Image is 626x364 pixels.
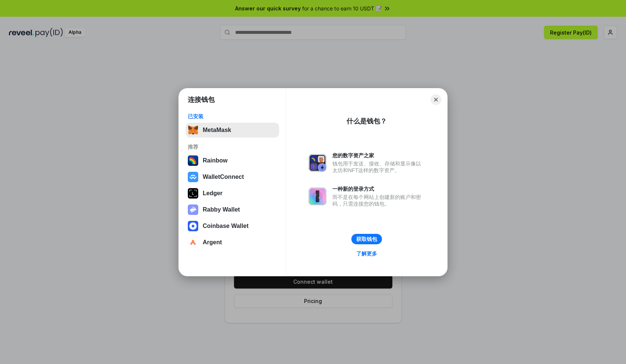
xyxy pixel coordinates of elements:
[203,190,222,197] div: Ledger
[332,160,425,174] div: 钱包用于发送、接收、存储和显示像以太坊和NFT这样的数字资产。
[332,152,425,159] div: 您的数字资产之家
[188,172,198,182] img: svg+xml,%3Csvg%20width%3D%2228%22%20height%3D%2228%22%20viewBox%3D%220%200%2028%2028%22%20fill%3D...
[188,237,198,248] img: svg+xml,%3Csvg%20width%3D%2228%22%20height%3D%2228%22%20viewBox%3D%220%200%2028%2028%22%20fill%3D...
[347,117,387,126] div: 什么是钱包？
[186,219,279,233] button: Coinbase Wallet
[356,236,377,242] div: 获取钱包
[203,223,249,229] div: Coinbase Wallet
[203,127,231,133] div: MetaMask
[186,123,279,138] button: MetaMask
[188,113,277,120] div: 已安装
[188,95,215,104] h1: 连接钱包
[203,239,222,246] div: Argent
[203,174,244,180] div: WalletConnect
[188,155,198,166] img: svg+xml,%3Csvg%20width%3D%22120%22%20height%3D%22120%22%20viewBox%3D%220%200%20120%20120%22%20fil...
[309,154,326,172] img: svg+xml,%3Csvg%20xmlns%3D%22http%3A%2F%2Fwww.w3.org%2F2000%2Fsvg%22%20fill%3D%22none%22%20viewBox...
[356,250,377,257] div: 了解更多
[188,221,198,231] img: svg+xml,%3Csvg%20width%3D%2228%22%20height%3D%2228%22%20viewBox%3D%220%200%2028%2028%22%20fill%3D...
[186,235,279,250] button: Argent
[186,170,279,184] button: WalletConnect
[203,157,228,164] div: Rainbow
[332,186,425,192] div: 一种新的登录方式
[188,144,277,150] div: 推荐
[186,153,279,168] button: Rainbow
[352,249,382,258] a: 了解更多
[431,94,441,105] button: Close
[188,204,198,215] img: svg+xml,%3Csvg%20xmlns%3D%22http%3A%2F%2Fwww.w3.org%2F2000%2Fsvg%22%20fill%3D%22none%22%20viewBox...
[188,125,198,135] img: svg+xml,%3Csvg%20fill%3D%22none%22%20height%3D%2233%22%20viewBox%3D%220%200%2035%2033%22%20width%...
[351,234,382,244] button: 获取钱包
[188,188,198,199] img: svg+xml,%3Csvg%20xmlns%3D%22http%3A%2F%2Fwww.w3.org%2F2000%2Fsvg%22%20width%3D%2228%22%20height%3...
[186,202,279,217] button: Rabby Wallet
[309,187,326,205] img: svg+xml,%3Csvg%20xmlns%3D%22http%3A%2F%2Fwww.w3.org%2F2000%2Fsvg%22%20fill%3D%22none%22%20viewBox...
[332,194,425,207] div: 而不是在每个网站上创建新的账户和密码，只需连接您的钱包。
[203,206,240,213] div: Rabby Wallet
[186,186,279,201] button: Ledger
